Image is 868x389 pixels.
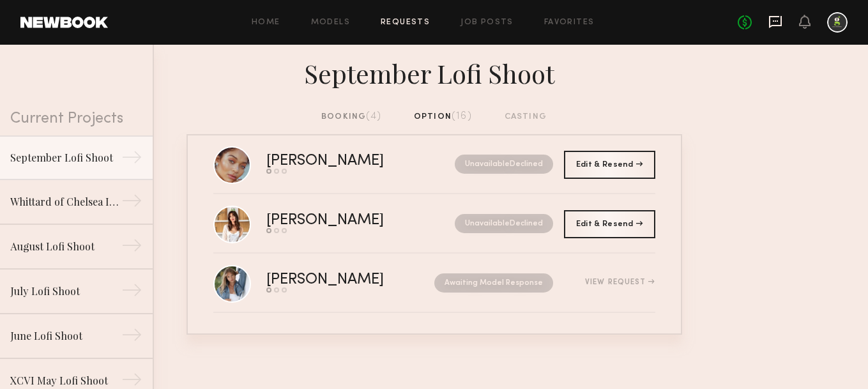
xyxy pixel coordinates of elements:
[121,324,142,350] div: →
[311,19,350,27] a: Models
[461,19,514,27] a: Job Posts
[10,373,121,388] div: XCVI May Lofi Shoot
[455,155,553,174] nb-request-status: Unavailable Declined
[10,284,121,299] div: July Lofi Shoot
[434,273,553,293] nb-request-status: Awaiting Model Response
[321,110,381,124] div: booking
[576,220,643,228] span: Edit & Resend
[10,239,121,254] div: August Lofi Shoot
[10,194,121,210] div: Whittard of Chelsea Influencer Event
[121,147,142,172] div: →
[455,214,553,233] nb-request-status: Unavailable Declined
[10,150,121,165] div: September Lofi Shoot
[381,19,430,27] a: Requests
[121,280,142,305] div: →
[366,111,381,121] span: (4)
[252,19,280,27] a: Home
[213,135,655,194] a: [PERSON_NAME]UnavailableDeclined
[544,19,595,27] a: Favorites
[266,273,409,287] div: [PERSON_NAME]
[213,254,655,313] a: [PERSON_NAME]Awaiting Model ResponseView Request
[266,213,420,228] div: [PERSON_NAME]
[121,235,142,261] div: →
[187,55,682,89] div: September Lofi Shoot
[121,190,142,216] div: →
[585,278,655,286] div: View Request
[213,194,655,254] a: [PERSON_NAME]UnavailableDeclined
[576,161,643,169] span: Edit & Resend
[266,154,420,169] div: [PERSON_NAME]
[10,328,121,344] div: June Lofi Shoot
